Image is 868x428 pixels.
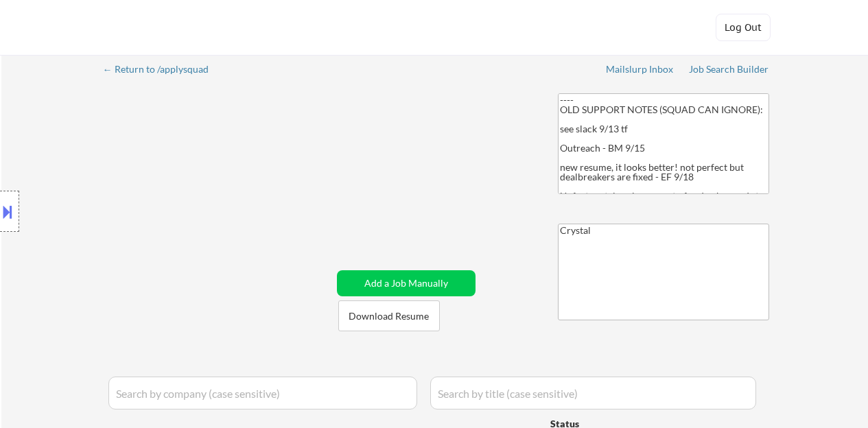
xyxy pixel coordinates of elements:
[689,64,769,78] a: Job Search Builder
[606,64,675,78] a: Mailslurp Inbox
[338,300,440,331] button: Download Resume
[108,377,417,409] input: Search by company (case sensitive)
[430,377,756,409] input: Search by title (case sensitive)
[103,64,222,74] div: ← Return to /applysquad
[716,14,771,41] button: Log Out
[606,64,675,74] div: Mailslurp Inbox
[103,64,222,78] a: ← Return to /applysquad
[337,270,476,296] button: Add a Job Manually
[689,64,769,74] div: Job Search Builder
